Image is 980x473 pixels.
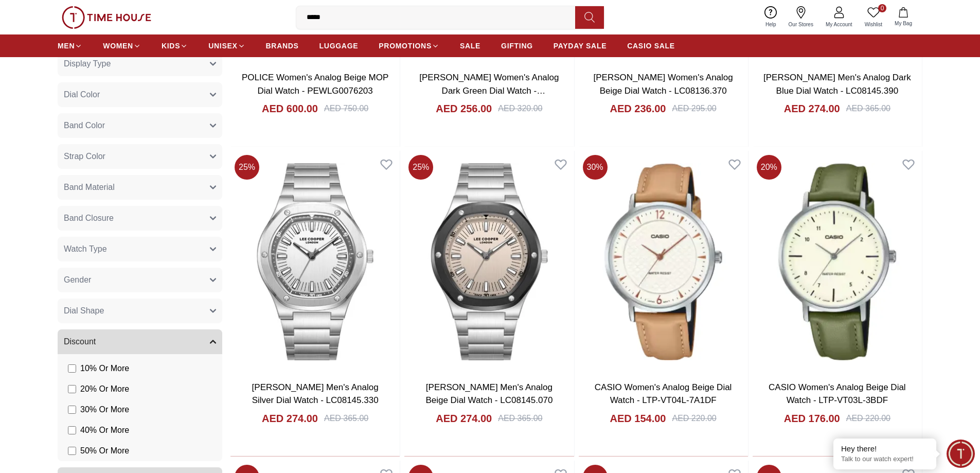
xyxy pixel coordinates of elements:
[80,362,129,375] span: 10 % Or More
[554,37,607,55] a: PAYDAY SALE
[757,155,781,180] span: 20 %
[595,382,732,406] a: CASIO Women's Analog Beige Dial Watch - LTP-VT04L-7A1DF
[64,305,104,317] span: Dial Shape
[859,4,888,30] a: 0Wishlist
[436,101,492,116] h4: AED 256.00
[404,151,574,372] img: Lee Cooper Men's Analog Beige Dial Watch - LC08145.070
[324,102,368,115] div: AED 750.00
[58,51,222,76] button: Display Type
[460,41,480,51] span: SALE
[58,144,222,169] button: Strap Color
[64,119,105,132] span: Band Color
[64,89,100,101] span: Dial Color
[64,212,114,224] span: Band Closure
[759,4,782,30] a: Help
[64,243,107,255] span: Watch Type
[460,37,480,55] a: SALE
[610,101,666,116] h4: AED 236.00
[379,37,439,55] a: PROMOTIONS
[878,4,886,12] span: 0
[64,274,91,286] span: Gender
[841,444,929,454] div: Hey there!
[58,329,222,354] button: Discount
[784,411,840,426] h4: AED 176.00
[583,155,608,180] span: 30 %
[846,412,890,425] div: AED 220.00
[408,155,433,180] span: 25 %
[672,412,716,425] div: AED 220.00
[80,424,129,436] span: 40 % Or More
[610,411,666,426] h4: AED 154.00
[761,21,780,28] span: Help
[841,455,929,464] p: Talk to our watch expert!
[266,37,299,55] a: BRANDS
[64,150,105,163] span: Strap Color
[208,41,237,51] span: UNISEX
[498,412,542,425] div: AED 365.00
[252,382,379,406] a: [PERSON_NAME] Men's Analog Silver Dial Watch - LC08145.330
[68,364,76,373] input: 10% Or More
[846,102,890,115] div: AED 365.00
[593,73,733,96] a: [PERSON_NAME] Women's Analog Beige Dial Watch - LC08136.370
[80,445,129,457] span: 50 % Or More
[498,102,542,115] div: AED 320.00
[769,382,906,406] a: CASIO Women's Analog Beige Dial Watch - LTP-VT03L-3BDF
[58,37,82,55] a: MEN
[319,37,359,55] a: LUGGAGE
[68,385,76,393] input: 20% Or More
[64,181,115,194] span: Band Material
[64,58,111,70] span: Display Type
[58,41,75,51] span: MEN
[242,73,388,96] a: POLICE Women's Analog Beige MOP Dial Watch - PEWLG0076203
[319,41,359,51] span: LUGGAGE
[262,411,318,426] h4: AED 274.00
[579,151,748,372] img: CASIO Women's Analog Beige Dial Watch - LTP-VT04L-7A1DF
[103,37,141,55] a: WOMEN
[62,6,151,29] img: ...
[784,101,840,116] h4: AED 274.00
[379,41,432,51] span: PROMOTIONS
[627,41,675,51] span: CASIO SALE
[80,383,129,395] span: 20 % Or More
[208,37,245,55] a: UNISEX
[266,41,299,51] span: BRANDS
[436,411,492,426] h4: AED 274.00
[68,426,76,434] input: 40% Or More
[162,41,180,51] span: KIDS
[419,73,559,109] a: [PERSON_NAME] Women's Analog Dark Green Dial Watch - LC08136.470
[763,73,911,96] a: [PERSON_NAME] Men's Analog Dark Blue Dial Watch - LC08145.390
[501,41,533,51] span: GIFTING
[103,41,133,51] span: WOMEN
[822,21,857,28] span: My Account
[58,82,222,107] button: Dial Color
[627,37,675,55] a: CASIO SALE
[58,237,222,261] button: Watch Type
[58,175,222,200] button: Band Material
[785,21,817,28] span: Our Stores
[58,299,222,323] button: Dial Shape
[425,382,553,406] a: [PERSON_NAME] Men's Analog Beige Dial Watch - LC08145.070
[68,406,76,414] input: 30% Or More
[672,102,716,115] div: AED 295.00
[324,412,368,425] div: AED 365.00
[554,41,607,51] span: PAYDAY SALE
[753,151,922,372] img: CASIO Women's Analog Beige Dial Watch - LTP-VT03L-3BDF
[80,404,129,416] span: 30 % Or More
[501,37,533,55] a: GIFTING
[947,440,975,468] div: Chat Widget
[861,21,886,28] span: Wishlist
[68,447,76,455] input: 50% Or More
[782,4,819,30] a: Our Stores
[58,113,222,138] button: Band Color
[230,151,400,372] img: Lee Cooper Men's Analog Silver Dial Watch - LC08145.330
[64,336,96,348] span: Discount
[58,206,222,231] button: Band Closure
[888,5,918,29] button: My Bag
[235,155,259,180] span: 25 %
[890,20,916,27] span: My Bag
[162,37,188,55] a: KIDS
